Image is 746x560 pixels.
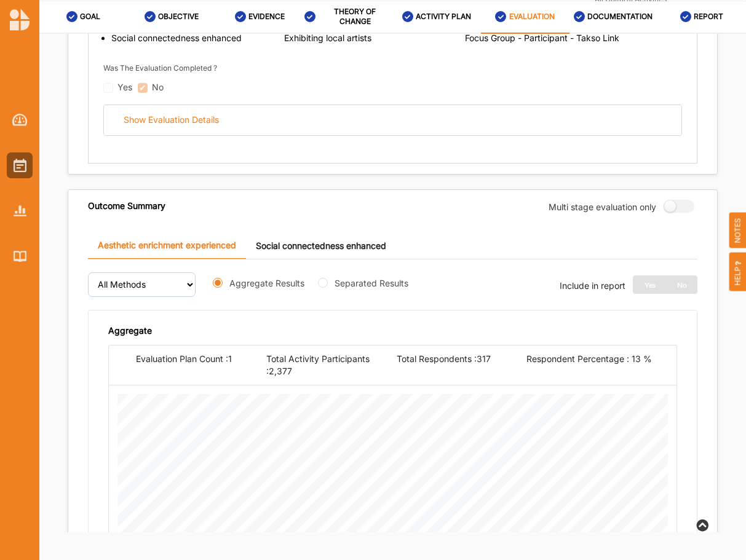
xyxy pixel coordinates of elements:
[7,243,33,269] a: Library
[229,277,304,290] label: Aggregate Results
[335,277,408,290] label: Separated Results
[318,7,392,26] label: THEORY OF CHANGE
[136,353,266,365] div: Evaluation Plan Count : 1
[7,198,33,224] a: Reports
[7,107,33,133] a: Dashboard
[88,200,165,213] div: Outcome Summary
[14,251,26,261] img: Library
[549,202,656,213] label: Multi stage evaluation only
[111,33,284,44] li: Social connectedness enhanced
[14,205,26,216] img: Reports
[10,9,30,31] img: logo
[560,280,625,294] div: Include in report
[158,12,199,22] label: OBJECTIVE
[248,12,285,22] label: EVIDENCE
[246,232,396,259] a: Social connectedness enhanced
[465,33,646,44] span: Focus Group - Participant - Takso Link
[526,353,657,365] div: Respondent Percentage : 13 %
[266,353,397,377] div: Total Activity Participants : 2,377
[124,114,219,125] div: Show Evaluation Details
[7,152,33,178] a: Activities
[397,353,527,365] div: Total Respondents : 317
[284,33,465,44] span: Exhibiting local artists
[509,12,555,22] label: EVALUATION
[12,114,28,126] img: Dashboard
[88,232,246,259] a: Aesthetic enrichment experienced
[694,12,723,22] label: REPORT
[14,159,26,172] img: Activities
[416,12,471,22] label: ACTIVITY PLAN
[587,12,653,22] label: DOCUMENTATION
[80,12,100,22] label: GOAL
[108,325,677,345] div: Aggregate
